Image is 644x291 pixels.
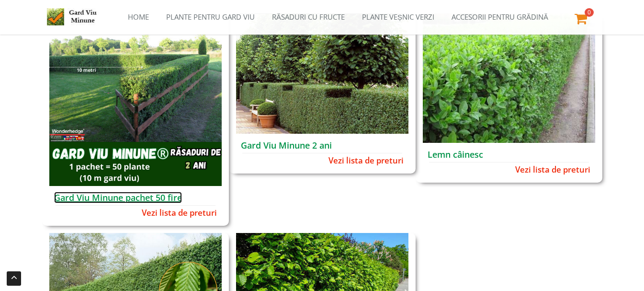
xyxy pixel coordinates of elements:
[54,192,182,203] a: Gard Viu Minune pachet 50 fire
[236,13,408,134] img: Gard Viu Minune 2 ani
[423,13,595,143] img: Lemn câinesc
[428,149,483,160] a: Lemn câinesc
[47,8,103,25] img: Logo
[246,155,404,166] a: Vezi lista de preturi
[59,207,217,219] a: Vezi lista de preturi
[49,13,222,186] img: Gard Viu Minune pachet 50 fire
[241,140,332,151] a: Gard Viu Minune 2 ani
[432,164,590,175] a: Vezi lista de preturi
[585,8,594,17] span: 0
